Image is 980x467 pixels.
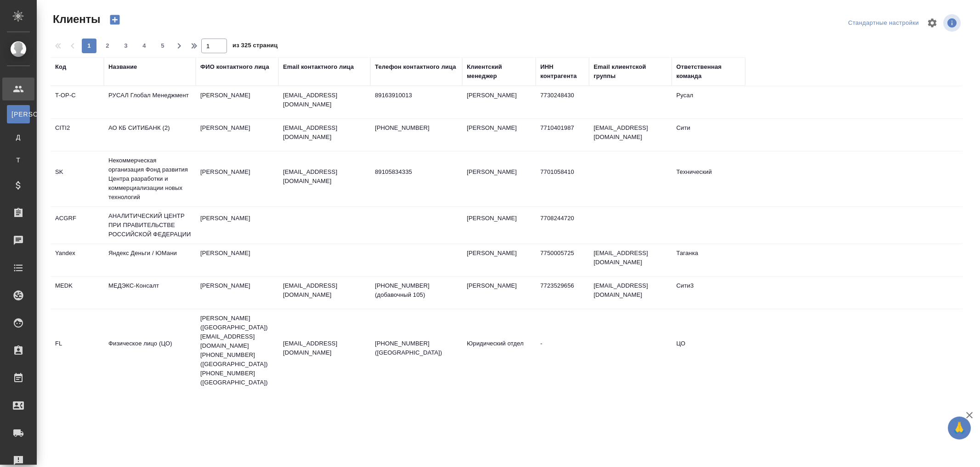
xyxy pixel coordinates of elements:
td: [EMAIL_ADDRESS][DOMAIN_NAME] [589,244,672,276]
span: 3 [119,41,133,50]
div: split button [846,16,921,30]
button: 3 [119,39,133,53]
td: 7750005725 [536,244,589,276]
span: из 325 страниц [232,40,278,53]
td: [EMAIL_ADDRESS][DOMAIN_NAME] [589,277,672,309]
td: T-OP-C [51,86,104,118]
a: Т [7,151,30,169]
button: 5 [155,39,170,53]
td: [PERSON_NAME] [196,163,278,195]
td: ACGRF [51,209,104,241]
p: [EMAIL_ADDRESS][DOMAIN_NAME] [283,91,366,109]
td: АНАЛИТИЧЕСКИЙ ЦЕНТР ПРИ ПРАВИТЕЛЬСТВЕ РОССИЙСКОЙ ФЕДЕРАЦИИ [104,207,196,244]
p: [EMAIL_ADDRESS][DOMAIN_NAME] [283,281,366,300]
td: FL [51,334,104,367]
td: Технический [672,163,745,195]
td: РУСАЛ Глобал Менеджмент [104,86,196,118]
td: Яндекс Деньги / ЮМани [104,244,196,276]
td: Yandex [51,244,104,276]
td: MEDK [51,277,104,309]
p: 89105834335 [375,167,458,177]
p: [PHONE_NUMBER] (добавочный 105) [375,281,458,300]
p: [PHONE_NUMBER] ([GEOGRAPHIC_DATA]) [375,339,458,357]
td: 7710401987 [536,119,589,151]
td: [PERSON_NAME] [462,277,536,309]
td: [PERSON_NAME] [462,244,536,276]
td: 7730248430 [536,86,589,118]
td: [PERSON_NAME] [196,86,278,118]
div: Название [108,62,137,72]
div: Код [55,62,66,72]
td: Сити [672,119,745,151]
span: Посмотреть информацию [943,14,963,32]
td: 7701058410 [536,163,589,195]
td: [PERSON_NAME] [196,277,278,309]
button: 2 [100,39,115,53]
span: 4 [137,41,152,50]
div: ИНН контрагента [540,62,584,81]
span: 5 [155,41,170,50]
td: [PERSON_NAME] [196,244,278,276]
td: Юридический отдел [462,334,536,367]
td: Русал [672,86,745,118]
div: Email клиентской группы [594,62,667,81]
td: SK [51,163,104,195]
td: Некоммерческая организация Фонд развития Центра разработки и коммерциализации новых технологий [104,151,196,206]
td: [PERSON_NAME] [196,209,278,241]
td: МЕДЭКС-Консалт [104,277,196,309]
td: - [536,334,589,367]
td: Физическое лицо (ЦО) [104,334,196,367]
td: [PERSON_NAME] [462,209,536,241]
div: Email контактного лица [283,62,354,72]
td: CITI2 [51,119,104,151]
td: [PERSON_NAME] [462,119,536,151]
td: [PERSON_NAME] [462,86,536,118]
p: [EMAIL_ADDRESS][DOMAIN_NAME] [283,123,366,142]
button: Создать [104,12,126,28]
td: 7723529656 [536,277,589,309]
td: АО КБ СИТИБАНК (2) [104,119,196,151]
button: 🙏 [948,417,971,439]
span: [PERSON_NAME] [11,110,25,119]
p: [EMAIL_ADDRESS][DOMAIN_NAME] [283,339,366,357]
td: ЦО [672,334,745,367]
td: Таганка [672,244,745,276]
span: Клиенты [51,12,100,27]
span: Д [11,133,25,142]
span: Настроить таблицу [921,12,943,34]
span: 2 [100,41,115,50]
div: ФИО контактного лица [200,62,269,72]
a: [PERSON_NAME] [7,105,30,123]
td: 7708244720 [536,209,589,241]
td: [EMAIL_ADDRESS][DOMAIN_NAME] [589,119,672,151]
p: [EMAIL_ADDRESS][DOMAIN_NAME] [283,167,366,186]
div: Ответственная команда [676,62,741,81]
td: [PERSON_NAME] ([GEOGRAPHIC_DATA]) [EMAIL_ADDRESS][DOMAIN_NAME] [PHONE_NUMBER] ([GEOGRAPHIC_DATA])... [196,309,278,392]
p: [PHONE_NUMBER] [375,123,458,133]
span: Т [11,156,25,165]
div: Телефон контактного лица [375,62,456,72]
td: [PERSON_NAME] [196,119,278,151]
div: Клиентский менеджер [467,62,531,81]
td: Сити3 [672,277,745,309]
a: Д [7,128,30,146]
p: 89163910013 [375,91,458,100]
td: [PERSON_NAME] [462,163,536,195]
button: 4 [137,39,152,53]
span: 🙏 [952,418,967,438]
